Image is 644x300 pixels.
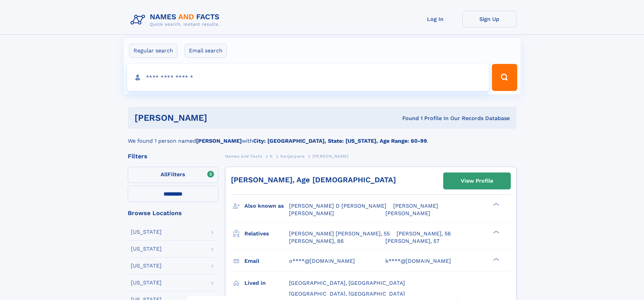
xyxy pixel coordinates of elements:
[444,173,510,189] a: View Profile
[127,64,489,91] input: search input
[289,210,334,216] span: [PERSON_NAME]
[393,203,438,209] span: [PERSON_NAME]
[397,230,451,237] a: [PERSON_NAME], 56
[244,255,289,267] h3: Email
[305,115,510,122] div: Found 1 Profile In Our Records Database
[289,291,405,297] span: [GEOGRAPHIC_DATA], [GEOGRAPHIC_DATA]
[131,263,162,269] div: [US_STATE]
[289,237,344,245] a: [PERSON_NAME], 86
[128,167,218,183] label: Filters
[270,152,273,160] a: K
[289,203,386,209] span: [PERSON_NAME] D [PERSON_NAME]
[225,152,262,160] a: Names and Facts
[128,210,218,216] div: Browse Locations
[385,210,430,216] span: [PERSON_NAME]
[289,230,390,237] a: [PERSON_NAME] [PERSON_NAME], 55
[492,230,500,234] div: ❯
[289,280,405,286] span: [GEOGRAPHIC_DATA], [GEOGRAPHIC_DATA]
[161,171,168,178] span: All
[128,129,517,145] div: We found 1 person named with .
[312,154,349,159] span: [PERSON_NAME]
[385,237,439,245] a: [PERSON_NAME], 57
[185,44,227,58] label: Email search
[492,257,500,261] div: ❯
[128,11,225,29] img: Logo Names and Facts
[244,200,289,212] h3: Also known as
[492,64,517,91] button: Search Button
[461,173,493,189] div: View Profile
[128,153,218,159] div: Filters
[131,246,162,252] div: [US_STATE]
[244,228,289,239] h3: Relatives
[129,44,177,58] label: Regular search
[462,11,517,27] a: Sign Up
[135,114,305,122] h1: [PERSON_NAME]
[131,229,162,235] div: [US_STATE]
[196,138,242,144] b: [PERSON_NAME]
[280,152,305,160] a: Kanjarpane
[280,154,305,159] span: Kanjarpane
[253,138,427,144] b: City: [GEOGRAPHIC_DATA], State: [US_STATE], Age Range: 60-99
[408,11,462,27] a: Log In
[492,202,500,207] div: ❯
[244,277,289,289] h3: Lived in
[131,280,162,285] div: [US_STATE]
[231,176,396,184] a: [PERSON_NAME], Age [DEMOGRAPHIC_DATA]
[270,154,273,159] span: K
